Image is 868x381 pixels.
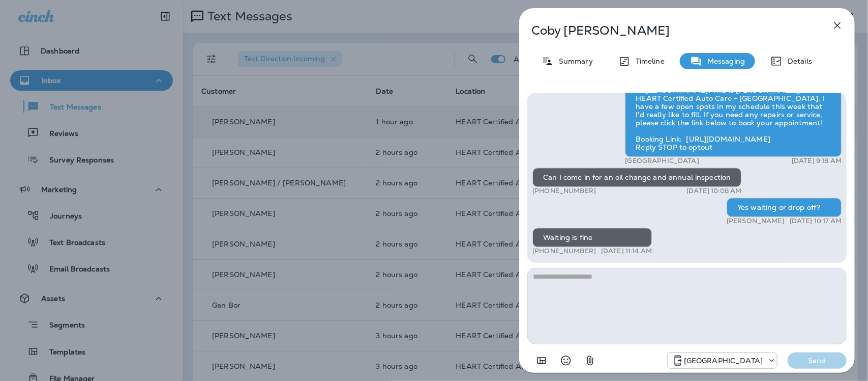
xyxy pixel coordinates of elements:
p: [DATE] 10:08 AM [686,187,741,195]
p: Details [783,57,812,65]
div: Hi [PERSON_NAME]! This is [PERSON_NAME], from HEART Certified Auto Care - [GEOGRAPHIC_DATA]. I ha... [625,80,842,157]
button: Select an emoji [556,350,576,371]
p: [GEOGRAPHIC_DATA] [625,157,699,165]
p: [PHONE_NUMBER] [532,247,596,255]
p: [DATE] 9:18 AM [792,157,842,165]
p: [PERSON_NAME] [727,217,785,225]
p: [PHONE_NUMBER] [532,187,596,195]
div: Waiting is fine [532,228,652,247]
div: Can I come in for an oil change and annual inspection [532,168,741,187]
p: [DATE] 11:14 AM [601,247,652,255]
p: Summary [554,57,593,65]
div: Yes waiting or drop off? [727,198,842,217]
p: Coby [PERSON_NAME] [531,23,809,38]
div: +1 (847) 262-3704 [668,355,777,367]
p: Timeline [631,57,665,65]
button: Add in a premade template [531,350,552,371]
p: [DATE] 10:17 AM [790,217,842,225]
p: Messaging [702,57,745,65]
p: [GEOGRAPHIC_DATA] [684,357,763,365]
